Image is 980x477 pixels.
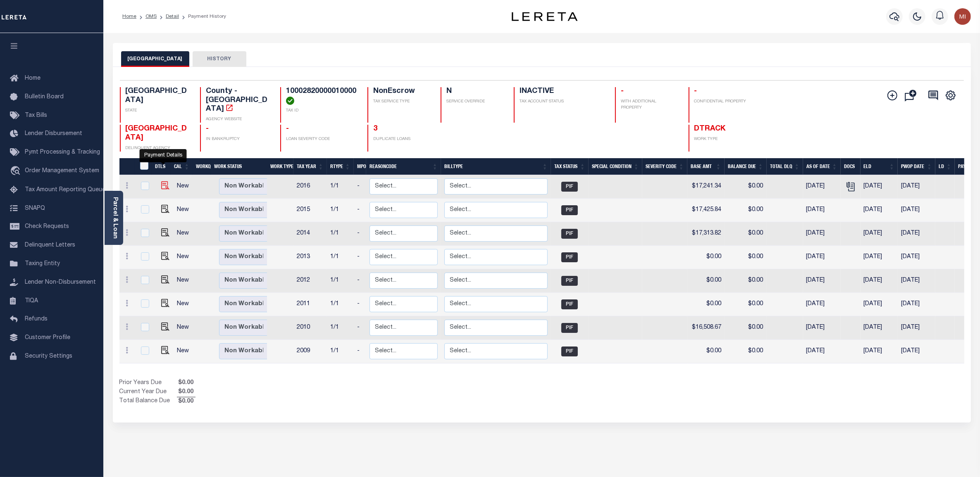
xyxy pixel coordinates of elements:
[561,323,578,333] span: PIF
[293,269,327,293] td: 2012
[803,175,841,199] td: [DATE]
[861,269,898,293] td: [DATE]
[25,354,72,359] span: Security Settings
[561,182,578,192] span: PIF
[898,199,935,222] td: [DATE]
[898,316,935,340] td: [DATE]
[174,269,197,293] td: New
[898,269,935,293] td: [DATE]
[25,94,64,100] span: Bulletin Board
[561,252,578,262] span: PIF
[694,125,726,133] span: DTRACK
[561,229,578,239] span: PIF
[174,316,197,340] td: New
[327,199,354,222] td: 1/1
[354,269,366,293] td: -
[803,158,841,175] th: As of Date: activate to sort column ascending
[293,246,327,269] td: 2013
[135,158,152,175] th: &nbsp;
[561,299,578,309] span: PIF
[25,316,48,322] span: Refunds
[898,293,935,316] td: [DATE]
[687,222,725,246] td: $17,313.82
[211,158,267,175] th: Work Status
[174,340,197,363] td: New
[561,205,578,215] span: PIF
[551,158,589,175] th: Tax Status: activate to sort column ascending
[694,99,759,105] p: CONFIDENTIAL PROPERTY
[725,293,767,316] td: $0.00
[293,175,327,199] td: 2016
[767,158,803,175] th: Total DLQ: activate to sort column ascending
[354,316,366,340] td: -
[354,158,366,175] th: MPO
[206,125,209,133] span: -
[725,158,767,175] th: Balance Due: activate to sort column ascending
[373,99,431,105] p: TAX SERVICE TYPE
[293,316,327,340] td: 2010
[25,150,100,155] span: Pymt Processing & Tracking
[803,316,841,340] td: [DATE]
[694,88,697,95] span: -
[10,166,23,177] i: travel_explore
[327,222,354,246] td: 1/1
[725,175,767,199] td: $0.00
[446,87,504,96] h4: N
[687,269,725,293] td: $0.00
[193,51,246,67] button: HISTORY
[179,13,226,20] li: Payment History
[25,224,69,230] span: Check Requests
[898,340,935,363] td: [DATE]
[687,293,725,316] td: $0.00
[293,199,327,222] td: 2015
[861,293,898,316] td: [DATE]
[152,158,171,175] th: DTLS
[112,197,118,239] a: Parcel & Loan
[687,158,725,175] th: Base Amt: activate to sort column ascending
[293,158,327,175] th: Tax Year: activate to sort column ascending
[327,316,354,340] td: 1/1
[935,158,955,175] th: LD: activate to sort column ascending
[25,335,70,341] span: Customer Profile
[126,87,190,105] h4: [GEOGRAPHIC_DATA]
[861,316,898,340] td: [DATE]
[174,293,197,316] td: New
[126,125,187,142] span: [GEOGRAPHIC_DATA]
[446,99,504,105] p: SERVICE OVERRIDE
[694,136,759,142] p: WORK TYPE
[589,158,642,175] th: Special Condition: activate to sort column ascending
[25,131,82,137] span: Lender Disbursement
[267,158,293,175] th: Work Type
[25,261,60,267] span: Taxing Entity
[171,158,193,175] th: CAL: activate to sort column ascending
[286,125,289,133] span: -
[861,158,898,175] th: ELD: activate to sort column ascending
[119,379,177,388] td: Prior Years Due
[561,276,578,286] span: PIF
[354,293,366,316] td: -
[861,222,898,246] td: [DATE]
[119,158,135,175] th: &nbsp;&nbsp;&nbsp;&nbsp;&nbsp;&nbsp;&nbsp;&nbsp;&nbsp;&nbsp;
[354,222,366,246] td: -
[366,158,441,175] th: ReasonCode: activate to sort column ascending
[286,87,358,105] h4: 10002820000010000
[354,246,366,269] td: -
[561,346,578,356] span: PIF
[725,246,767,269] td: $0.00
[177,379,196,388] span: $0.00
[898,246,935,269] td: [DATE]
[25,298,38,304] span: TIQA
[898,175,935,199] td: [DATE]
[373,125,377,133] a: 3
[373,136,431,142] p: DUPLICATE LOANS
[327,246,354,269] td: 1/1
[687,316,725,340] td: $16,508.67
[286,136,358,142] p: LOAN SEVERITY CODE
[177,397,196,406] span: $0.00
[177,388,196,397] span: $0.00
[119,388,177,397] td: Current Year Due
[166,14,179,19] a: Detail
[293,293,327,316] td: 2011
[293,340,327,363] td: 2009
[293,222,327,246] td: 2014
